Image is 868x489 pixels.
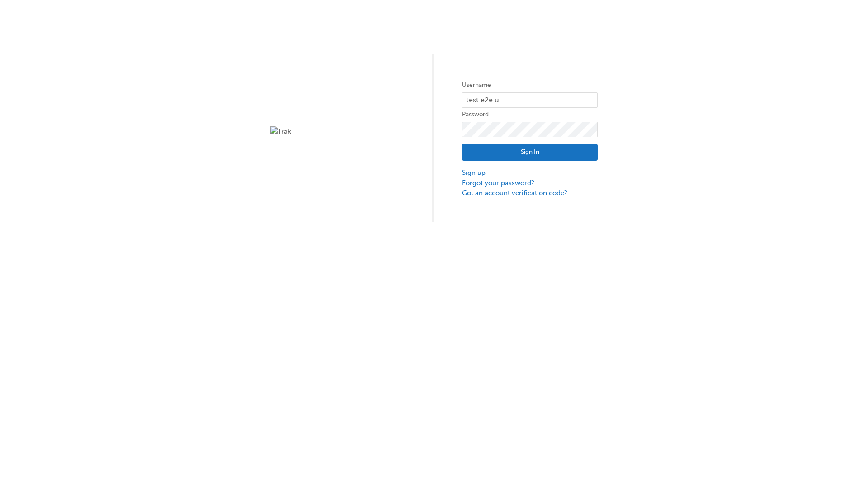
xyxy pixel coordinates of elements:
[270,126,406,137] img: Trak
[462,144,598,161] button: Sign In
[462,168,598,178] a: Sign up
[462,188,598,198] a: Got an account verification code?
[462,109,598,120] label: Password
[462,80,598,91] label: Username
[462,178,598,188] a: Forgot your password?
[462,92,598,108] input: Username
